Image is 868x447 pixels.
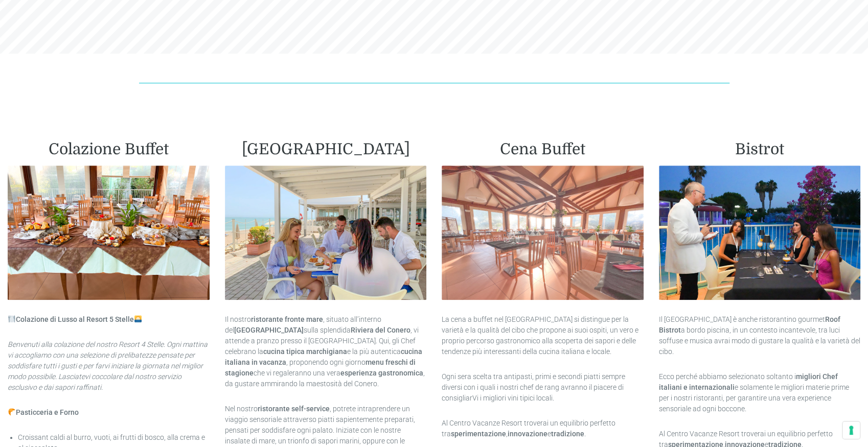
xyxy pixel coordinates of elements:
p: Al Centro Vacanze Resort troverai un equilibrio perfetto tra , e . [442,418,644,439]
strong: ristorante fronte mare [251,315,323,323]
p: Ecco perché abbiamo selezionato soltanto i e solamente le migliori materie prime per i nostri ris... [659,371,861,414]
strong: innovazione [508,430,547,438]
strong: esperienza gastronomica [340,369,423,377]
h2: Cena Buffet [442,140,644,158]
h2: [GEOGRAPHIC_DATA] [225,140,427,158]
i: Benvenuti alla colazione del nostro Resort 4 Stelle. Ogni mattina vi accogliamo con una selezione... [8,340,208,391]
img: IsolaDeiDolci1920x1280 [8,166,210,300]
strong: sperimentazione [451,430,506,438]
strong: Riviera del Conero [351,326,410,334]
p: Il nostro , situato all’interno del sulla splendida , vi attende a pranzo presso il [GEOGRAPHIC_D... [225,314,427,389]
strong: cucina tipica marchigiana [263,347,347,356]
strong: tradizione [551,430,584,438]
b: Pasticceria e Forno [16,408,79,416]
h2: Bistrot [659,140,861,158]
strong: ristorante self-service [258,405,330,413]
strong: [GEOGRAPHIC_DATA] [234,326,304,334]
button: Le tue preferenze relative al consenso per le tecnologie di tracciamento [842,421,860,439]
img: DinnerMiss1920x1280 [659,166,861,300]
b: Colazione di Lusso al Resort 5 Stelle [16,315,134,323]
h2: Colazione Buffet [8,140,210,158]
img: BEACHFRINDLUNCH1920X1280 [225,166,427,300]
p: Ogni sera scelta tra antipasti, primi e secondi piatti sempre diversi con i quali i nostri chef d... [442,371,644,404]
img: 🌅 [134,315,142,322]
img: 🍽️ [8,315,15,322]
p: La cena a buffet nel [GEOGRAPHIC_DATA] si distingue per la varietà e la qualità del cibo che prop... [442,314,644,357]
p: Il [GEOGRAPHIC_DATA] è anche ristorantino gourmet a bordo piscina, in un contesto incantevole, tr... [659,314,861,357]
img: SalaColazioni2023_1920 [442,166,644,300]
img: 🥐 [8,408,15,415]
